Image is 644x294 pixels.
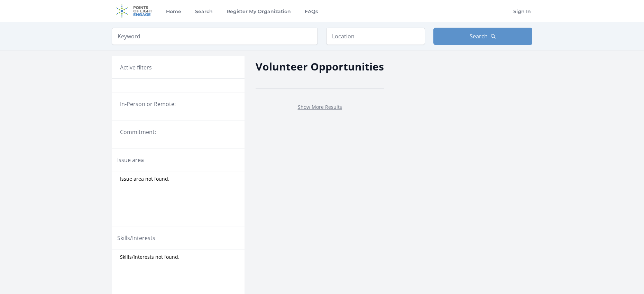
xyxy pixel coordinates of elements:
span: Issue area not found. [120,176,169,182]
a: Show More Results [298,104,342,110]
span: Search [470,32,488,40]
legend: Issue area [117,156,144,164]
input: Location [326,28,425,45]
button: Search [433,28,532,45]
legend: In-Person or Remote: [120,100,236,108]
h3: Active filters [120,63,152,72]
legend: Skills/Interests [117,234,155,242]
span: Skills/Interests not found. [120,254,180,260]
input: Keyword [112,28,318,45]
legend: Commitment: [120,128,236,136]
h2: Volunteer Opportunities [256,59,384,74]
